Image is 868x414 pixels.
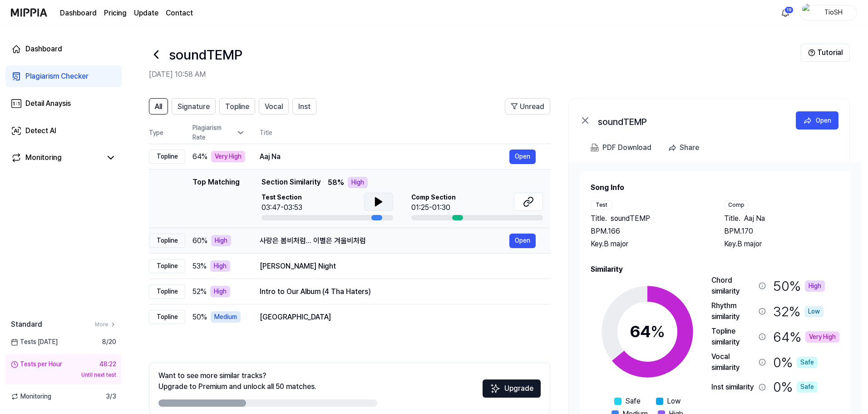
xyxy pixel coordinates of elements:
div: High [805,280,825,292]
span: 52 % [192,286,207,297]
div: BPM. 170 [724,226,839,237]
span: 60 % [192,235,207,246]
a: Dashboard [60,8,97,19]
div: 19 [784,6,794,14]
div: Topline similarity [711,326,755,348]
h2: Similarity [591,264,839,275]
span: Test Section [261,193,302,202]
div: Tests per Hour [11,359,62,369]
span: Monitoring [11,392,51,401]
span: % [651,322,665,341]
span: Standard [11,319,42,330]
div: 64 [630,319,665,344]
a: Open [509,150,536,164]
a: Detect AI [5,120,122,142]
button: Topline [219,98,255,115]
a: Detail Anaysis [5,93,122,115]
div: Topline [149,310,185,324]
div: [PERSON_NAME] Night [260,261,536,272]
button: Open [796,111,838,130]
div: PDF Download [602,142,651,154]
div: 64 % [773,326,839,348]
button: Signature [172,98,216,115]
span: soundTEMP [611,213,650,224]
button: Vocal [259,98,289,115]
span: Aaj Na [744,213,765,224]
span: Unread [520,101,544,112]
img: profile [802,4,813,22]
button: Open [509,234,536,248]
div: Share [680,142,699,154]
th: Type [149,122,185,144]
img: 알림 [780,7,791,18]
button: 알림19 [778,5,793,20]
span: Low [667,396,681,407]
div: Safe [797,357,818,368]
div: Inst similarity [711,382,755,393]
h1: soundTEMP [169,45,242,65]
button: Upgrade [483,379,541,398]
div: Vocal similarity [711,351,755,373]
h2: [DATE] 10:58 AM [149,69,801,80]
span: 53 % [192,261,207,272]
div: Comp [724,200,749,209]
div: Until next test [11,371,116,379]
h2: Song Info [591,182,839,193]
div: 03:47-03:53 [261,202,302,213]
div: 0 % [773,351,818,373]
button: Inst [292,98,316,115]
span: Comp Section [411,193,456,202]
div: Topline [149,150,185,164]
div: Chord similarity [711,275,755,297]
div: 32 % [773,300,824,322]
span: Title . [724,213,740,224]
a: Dashboard [5,38,122,60]
button: All [149,98,168,115]
span: 3 / 3 [106,392,116,401]
div: Test [591,200,612,209]
th: Title [260,122,550,144]
div: Very High [211,151,245,162]
span: Title . [591,213,607,224]
div: Topline [149,234,185,248]
span: 50 % [192,312,207,323]
div: Intro to Our Album (4 Tha Haters) [260,286,536,297]
a: Plagiarism Checker [5,65,122,87]
button: Tutorial [801,44,850,62]
div: 50 % [773,275,825,297]
span: 8 / 20 [102,337,116,347]
div: Plagiarism Rate [192,123,245,142]
div: Medium [211,311,241,323]
img: PDF Download [591,144,599,152]
div: High [210,286,230,297]
div: Want to see more similar tracks? Upgrade to Premium and unlock all 50 matches. [158,370,316,392]
button: Unread [505,98,550,115]
div: 0 % [773,377,818,397]
div: Detect AI [25,125,56,136]
div: Safe [797,381,818,393]
div: Monitoring [25,152,62,163]
a: Monitoring [11,152,102,163]
div: Low [804,306,824,317]
div: 01:25-01:30 [411,202,456,213]
a: Update [134,8,158,19]
div: Very High [805,331,839,343]
div: BPM. 166 [591,226,706,237]
div: Dashboard [25,44,62,55]
div: TioSH [816,7,851,17]
span: Vocal [265,101,283,112]
div: High [210,260,230,272]
div: Topline [149,259,185,273]
span: Signature [178,101,210,112]
a: More [95,320,116,329]
a: SparklesUpgrade [483,387,541,396]
span: Topline [225,101,249,112]
div: 48:22 [99,359,116,369]
span: 64 % [192,151,207,162]
button: profileTioSH [799,5,857,20]
span: All [155,101,162,112]
div: Key. B major [591,239,706,249]
div: soundTEMP [598,115,779,126]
